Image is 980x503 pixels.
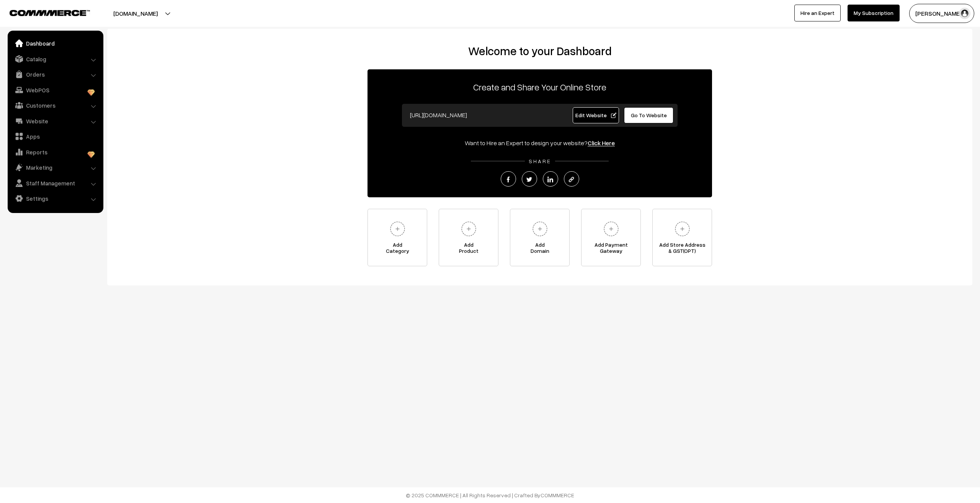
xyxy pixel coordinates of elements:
[458,218,479,239] img: plus.svg
[439,242,498,257] span: Add Product
[575,112,616,118] span: Edit Website
[10,67,101,81] a: Orders
[368,242,427,257] span: Add Category
[653,242,712,257] span: Add Store Address & GST(OPT)
[541,492,574,498] a: COMMMERCE
[387,218,408,239] img: plus.svg
[115,44,965,58] h2: Welcome to your Dashboard
[10,36,101,50] a: Dashboard
[573,107,619,123] a: Edit Website
[848,5,900,21] a: My Subscription
[510,209,570,266] a: AddDomain
[510,242,569,257] span: Add Domain
[909,4,974,23] button: [PERSON_NAME]
[87,4,185,23] button: [DOMAIN_NAME]
[529,218,550,239] img: plus.svg
[581,242,640,257] span: Add Payment Gateway
[367,209,427,266] a: AddCategory
[959,8,970,19] img: user
[10,10,90,16] img: COMMMERCE
[794,5,841,21] a: Hire an Expert
[581,209,641,266] a: Add PaymentGateway
[624,107,673,123] a: Go To Website
[601,218,622,239] img: plus.svg
[10,129,101,143] a: Apps
[10,8,77,17] a: COMMMERCE
[631,112,667,118] span: Go To Website
[367,80,712,94] p: Create and Share Your Online Store
[525,158,555,164] span: SHARE
[367,138,712,147] div: Want to Hire an Expert to design your website?
[672,218,693,239] img: plus.svg
[10,83,101,97] a: WebPOS
[652,209,712,266] a: Add Store Address& GST(OPT)
[10,192,101,205] a: Settings
[10,98,101,112] a: Customers
[10,114,101,128] a: Website
[439,209,498,266] a: AddProduct
[588,139,615,147] a: Click Here
[10,145,101,159] a: Reports
[10,176,101,190] a: Staff Management
[10,52,101,66] a: Catalog
[10,161,101,174] a: Marketing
